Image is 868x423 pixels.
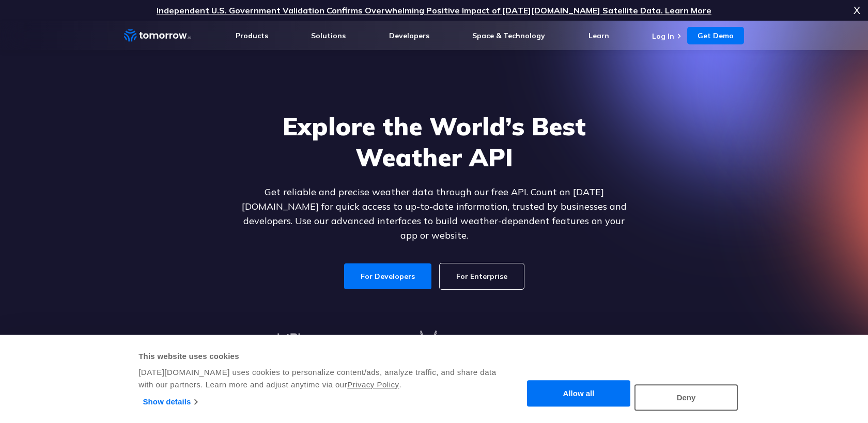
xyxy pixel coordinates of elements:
a: Solutions [311,31,346,40]
a: Home link [124,28,191,43]
div: [DATE][DOMAIN_NAME] uses cookies to personalize content/ads, analyze traffic, and share data with... [138,366,498,391]
div: This website uses cookies [138,350,498,363]
a: Show details [143,394,197,410]
a: Products [236,31,268,40]
a: Independent U.S. Government Validation Confirms Overwhelming Positive Impact of [DATE][DOMAIN_NAM... [157,5,711,15]
button: Allow all [527,381,630,407]
a: Get Demo [687,27,744,44]
a: Developers [389,31,429,40]
h1: Explore the World’s Best Weather API [235,111,633,173]
a: Log In [652,32,674,41]
button: Deny [634,384,738,411]
a: Privacy Policy [347,380,399,389]
a: For Enterprise [440,263,524,289]
a: For Developers [344,263,431,289]
a: Space & Technology [472,31,545,40]
p: Get reliable and precise weather data through our free API. Count on [DATE][DOMAIN_NAME] for quic... [235,185,633,243]
a: Learn [588,31,609,40]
